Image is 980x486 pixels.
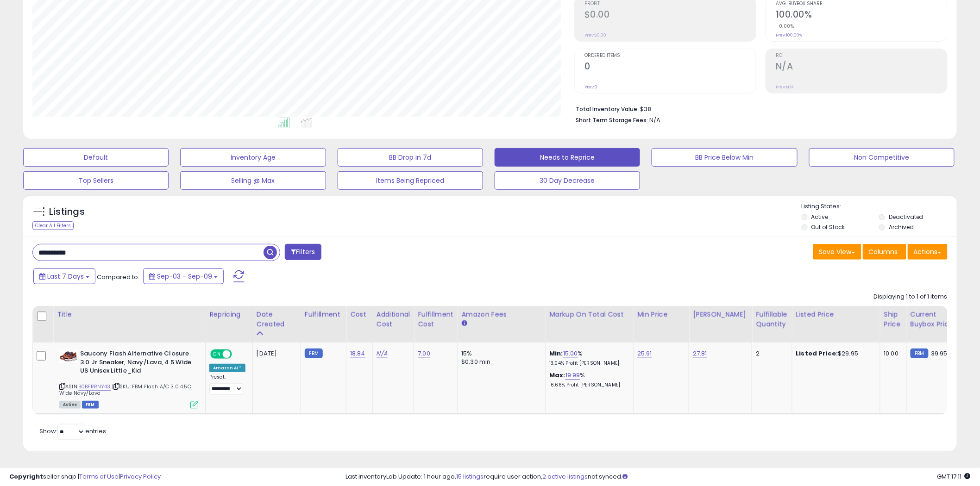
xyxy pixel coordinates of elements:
[796,310,876,319] div: Listed Price
[33,268,95,284] button: Last 7 Days
[776,61,947,74] h2: N/A
[305,349,323,358] small: FBM
[813,244,861,260] button: Save View
[338,171,483,190] button: Items Being Repriced
[776,53,947,58] span: ROI
[350,310,369,319] div: Cost
[869,247,898,256] span: Columns
[549,310,629,319] div: Markup on Total Cost
[693,349,707,358] a: 27.81
[776,84,794,90] small: Prev: N/A
[584,53,756,58] span: Ordered Items
[211,350,223,358] span: ON
[495,148,640,167] button: Needs to Reprice
[584,1,756,6] span: Profit
[78,383,111,391] a: B0BFRRNY43
[549,371,626,388] div: %
[418,310,453,329] div: Fulfillment Cost
[495,171,640,190] button: 30 Day Decrease
[549,371,565,380] b: Max:
[584,9,756,22] h2: $0.00
[884,349,899,358] div: 10.00
[377,310,410,329] div: Additional Cost
[796,349,838,358] b: Listed Price:
[549,360,626,367] p: 13.04% Profit [PERSON_NAME]
[180,148,326,167] button: Inventory Age
[546,306,634,343] th: The percentage added to the cost of goods (COGS) that forms the calculator for Min & Max prices.
[32,221,74,230] div: Clear All Filters
[911,310,958,329] div: Current Buybox Price
[59,349,78,363] img: 510QqRvBLoL._SL40_.jpg
[209,310,249,319] div: Repricing
[649,116,660,125] span: N/A
[461,349,538,358] div: 15%
[59,383,191,397] span: | SKU: FBM Flash A/C 3.0 4.5C Wide Navy/Lava
[97,273,139,281] span: Compared to:
[9,472,43,481] strong: Copyright
[346,473,971,481] div: Last InventoryLab Update: 1 hour ago, require user action, not synced.
[82,401,99,409] span: FBM
[80,349,193,378] b: Saucony Flash Alternative Closure 3.0 Jr Sneaker, Navy/Lava, 4.5 Wide US Unisex Little_Kid
[180,171,326,190] button: Selling @ Max
[350,349,365,358] a: 18.84
[143,268,224,284] button: Sep-03 - Sep-09
[59,349,198,408] div: ASIN:
[120,472,161,481] a: Privacy Policy
[418,349,430,358] a: 7.00
[543,472,588,481] a: 2 active listings
[693,310,748,319] div: [PERSON_NAME]
[776,1,947,6] span: Avg. Buybox Share
[776,23,794,30] small: 0.00%
[563,349,578,358] a: 15.00
[47,272,84,281] span: Last 7 Days
[584,61,756,74] h2: 0
[549,349,563,358] b: Min:
[584,84,597,90] small: Prev: 0
[461,319,467,328] small: Amazon Fees.
[811,223,845,231] label: Out of Stock
[565,371,580,380] a: 19.99
[23,171,169,190] button: Top Sellers
[756,349,785,358] div: 2
[911,349,929,358] small: FBM
[457,472,484,481] a: 15 listings
[377,349,388,358] a: N/A
[576,103,941,114] li: $38
[39,427,106,436] span: Show: entries
[863,244,906,260] button: Columns
[776,9,947,22] h2: 100.00%
[874,293,948,301] div: Displaying 1 to 1 of 1 items
[209,374,245,395] div: Preset:
[809,148,955,167] button: Non Competitive
[461,358,538,366] div: $0.30 min
[756,310,788,329] div: Fulfillable Quantity
[576,116,648,124] b: Short Term Storage Fees:
[776,32,802,38] small: Prev: 100.00%
[9,473,161,481] div: seller snap | |
[49,206,85,218] h5: Listings
[584,32,606,38] small: Prev: $0.00
[802,202,957,211] p: Listing States:
[652,148,797,167] button: BB Price Below Min
[285,244,321,260] button: Filters
[937,472,971,481] span: 2025-09-17 17:11 GMT
[637,310,685,319] div: Min Price
[257,310,297,329] div: Date Created
[23,148,169,167] button: Default
[231,350,245,358] span: OFF
[461,310,541,319] div: Amazon Fees
[57,310,201,319] div: Title
[305,310,342,319] div: Fulfillment
[884,310,903,329] div: Ship Price
[549,349,626,367] div: %
[157,272,212,281] span: Sep-03 - Sep-09
[59,401,81,409] span: All listings currently available for purchase on Amazon
[209,364,245,372] div: Amazon AI *
[889,223,914,231] label: Archived
[889,213,923,221] label: Deactivated
[576,105,639,113] b: Total Inventory Value:
[796,349,873,358] div: $29.95
[931,349,948,358] span: 39.95
[549,382,626,388] p: 16.66% Profit [PERSON_NAME]
[908,244,948,260] button: Actions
